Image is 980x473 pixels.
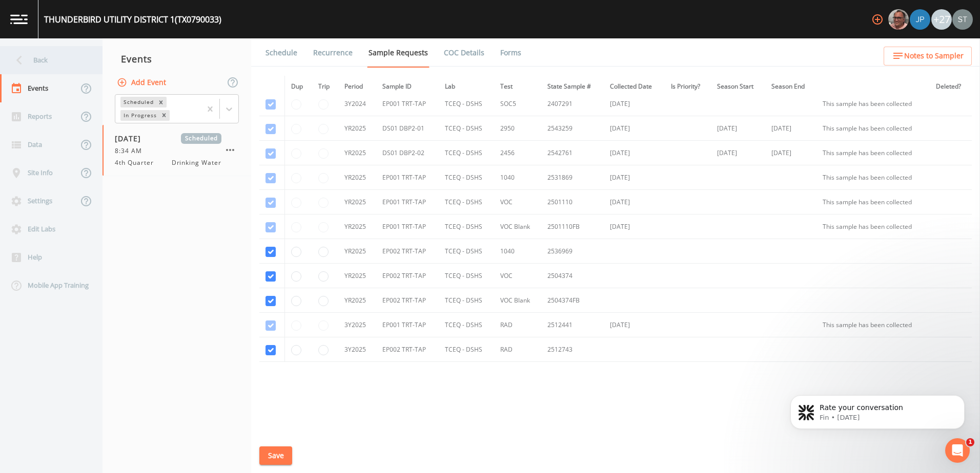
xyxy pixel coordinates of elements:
[439,76,494,98] th: Lab
[115,133,148,144] span: [DATE]
[103,125,251,176] a: [DATE]Scheduled8:34 AM4th QuarterDrinking Water
[541,288,604,313] td: 2504374FB
[888,9,909,30] div: Mike Franklin
[494,313,541,337] td: RAD
[816,190,930,214] td: This sample has been collected
[711,76,765,98] th: Season Start
[541,214,604,239] td: 2501110FB
[155,97,167,107] div: Remove Scheduled
[264,38,299,67] a: Schedule
[904,50,964,62] span: Notes to Sampler
[494,92,541,116] td: SOC5
[338,214,376,239] td: YR2025
[338,76,376,98] th: Period
[376,92,439,116] td: EP001 TRT-TAP
[541,165,604,190] td: 2531869
[338,190,376,214] td: YR2025
[494,116,541,141] td: 2950
[439,313,494,337] td: TCEQ - DSHS
[120,97,155,107] div: Scheduled
[494,288,541,313] td: VOC Blank
[338,313,376,337] td: 3Y2025
[158,110,170,121] div: Remove In Progress
[541,190,604,214] td: 2501110
[604,190,665,214] td: [DATE]
[494,337,541,362] td: RAD
[711,116,765,141] td: [DATE]
[816,165,930,190] td: This sample has been collected
[945,438,970,463] iframe: Intercom live chat
[604,313,665,337] td: [DATE]
[376,214,439,239] td: EP001 TRT-TAP
[604,214,665,239] td: [DATE]
[816,92,930,116] td: This sample has been collected
[541,264,604,288] td: 2504374
[115,158,160,167] span: 4th Quarter
[439,264,494,288] td: TCEQ - DSHS
[312,76,338,98] th: Trip
[816,214,930,239] td: This sample has been collected
[439,165,494,190] td: TCEQ - DSHS
[44,13,221,26] div: THUNDERBIRD UTILITY DISTRICT 1 (TX0790033)
[910,9,930,30] img: 41241ef155101aa6d92a04480b0d0000
[494,264,541,288] td: VOC
[338,239,376,264] td: YR2025
[931,9,952,30] div: +27
[442,38,486,67] a: COC Details
[439,337,494,362] td: TCEQ - DSHS
[376,76,439,98] th: Sample ID
[888,9,909,30] img: e2d790fa78825a4bb76dcb6ab311d44c
[338,337,376,362] td: 3Y2025
[439,214,494,239] td: TCEQ - DSHS
[338,116,376,141] td: YR2025
[765,141,816,165] td: [DATE]
[541,239,604,264] td: 2536969
[930,76,972,98] th: Deleted?
[604,76,665,98] th: Collected Date
[494,190,541,214] td: VOC
[816,116,930,141] td: This sample has been collected
[816,313,930,337] td: This sample has been collected
[966,438,974,446] span: 1
[376,337,439,362] td: EP002 TRT-TAP
[765,116,816,141] td: [DATE]
[439,141,494,165] td: TCEQ - DSHS
[604,141,665,165] td: [DATE]
[884,47,972,66] button: Notes to Sampler
[338,92,376,116] td: 3Y2024
[494,165,541,190] td: 1040
[494,239,541,264] td: 1040
[259,446,292,465] button: Save
[494,214,541,239] td: VOC Blank
[541,337,604,362] td: 2512743
[439,116,494,141] td: TCEQ - DSHS
[952,9,973,30] img: 8315ae1e0460c39f28dd315f8b59d613
[115,73,170,92] button: Add Event
[439,190,494,214] td: TCEQ - DSHS
[376,165,439,190] td: EP001 TRT-TAP
[765,76,816,98] th: Season End
[10,14,28,24] img: logo
[541,92,604,116] td: 2407291
[120,110,158,121] div: In Progress
[711,141,765,165] td: [DATE]
[816,141,930,165] td: This sample has been collected
[312,38,354,67] a: Recurrence
[376,190,439,214] td: EP001 TRT-TAP
[604,92,665,116] td: [DATE]
[439,288,494,313] td: TCEQ - DSHS
[604,116,665,141] td: [DATE]
[494,76,541,98] th: Test
[376,288,439,313] td: EP002 TRT-TAP
[376,141,439,165] td: DS01 DBP2-02
[338,165,376,190] td: YR2025
[172,158,221,167] span: Drinking Water
[285,76,312,98] th: Dup
[499,38,523,67] a: Forms
[665,76,711,98] th: Is Priority?
[541,313,604,337] td: 2512441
